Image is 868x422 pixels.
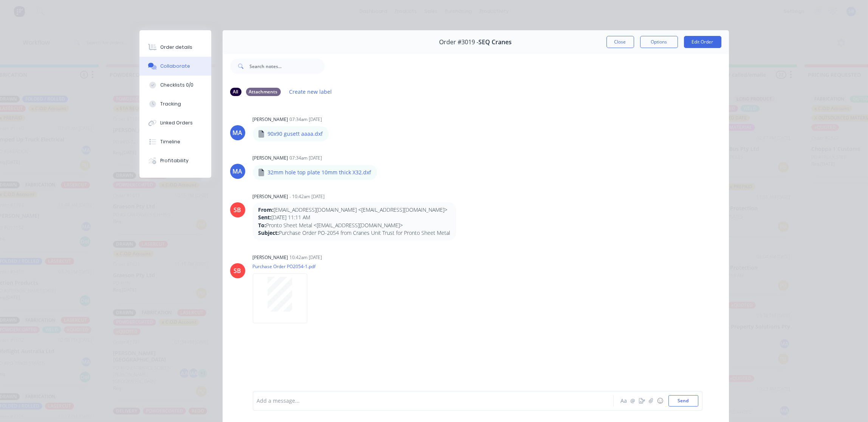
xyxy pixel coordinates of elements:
div: Collaborate [160,63,190,70]
div: MA [233,167,243,176]
div: Checklists 0/0 [160,82,193,88]
div: [PERSON_NAME] [253,116,288,123]
button: Edit Order [684,36,721,48]
button: Tracking [139,95,211,113]
button: Send [668,395,698,406]
div: - 10:42am [DATE] [290,193,325,200]
div: Attachments [246,88,281,96]
button: Options [640,36,678,48]
button: Order details [139,38,211,57]
button: Checklists 0/0 [139,76,211,95]
div: Profitability [160,157,189,164]
p: 32mm hole top plate 10mm thick X32.dxf [268,169,371,176]
strong: From: [258,206,274,213]
button: Aa [619,396,628,405]
div: SB [234,266,241,275]
p: Purchase Order PO2054-1.pdf [253,263,316,270]
div: 07:34am [DATE] [290,155,322,161]
button: Linked Orders [139,113,211,132]
button: Timeline [139,132,211,151]
div: [PERSON_NAME] [253,193,288,200]
div: 07:34am [DATE] [290,116,322,123]
button: Close [607,36,634,48]
div: SB [234,205,241,214]
strong: To: [258,222,266,229]
div: [PERSON_NAME] [253,155,288,161]
div: Timeline [160,138,180,145]
span: Order #3019 - [439,39,479,46]
div: 10:42am [DATE] [290,254,322,261]
input: Search notes... [250,59,325,74]
button: Collaborate [139,57,211,76]
div: All [230,88,241,96]
div: Linked Orders [160,119,193,126]
button: ☺ [656,396,665,405]
div: [PERSON_NAME] [253,254,288,261]
button: Create new label [285,87,336,97]
div: MA [233,128,243,137]
strong: Subject: [258,229,279,236]
div: Order details [160,44,192,51]
div: Tracking [160,101,181,107]
strong: Sent: [258,214,272,221]
p: [EMAIL_ADDRESS][DOMAIN_NAME] <[EMAIL_ADDRESS][DOMAIN_NAME]> [DATE] 11:11 AM Pronto Sheet Metal <[... [258,206,450,237]
button: Profitability [139,151,211,170]
button: @ [628,396,637,405]
p: 90x90 gusett aaaa.dxf [268,130,323,138]
span: SEQ Cranes [479,39,512,46]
